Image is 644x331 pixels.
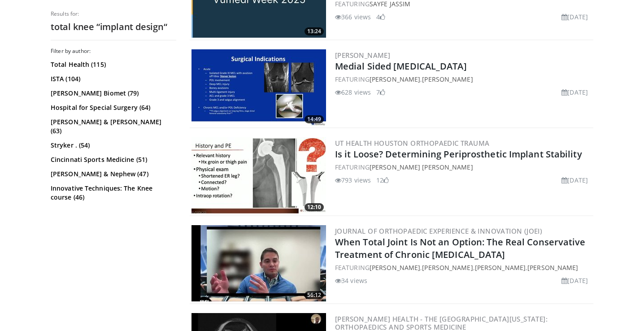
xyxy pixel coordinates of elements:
[335,51,390,60] a: [PERSON_NAME]
[370,75,420,83] a: [PERSON_NAME]
[475,263,526,272] a: [PERSON_NAME]
[191,49,326,126] a: 14:49
[561,12,588,22] li: [DATE]
[51,184,174,202] a: Innovative Techniques: The Knee course (46)
[51,74,174,83] a: ISTA (104)
[191,49,326,126] img: 1093b870-8a95-4b77-8e14-87309390d0f5.300x170_q85_crop-smart_upscale.jpg
[335,60,467,72] a: Medial Sided [MEDICAL_DATA]
[370,163,473,171] a: [PERSON_NAME] [PERSON_NAME]
[191,225,326,301] img: c1ee7739-0752-476e-ad53-bdb95bb7ebba.300x170_q85_crop-smart_upscale.jpg
[335,139,489,148] a: UT Health Houston Orthopaedic Trauma
[422,75,473,83] a: [PERSON_NAME]
[305,291,324,299] span: 56:12
[305,27,324,35] span: 13:24
[51,60,174,69] a: Total Health (115)
[561,276,588,285] li: [DATE]
[51,48,176,55] h3: Filter by author:
[305,203,324,211] span: 12:10
[51,155,174,164] a: Cincinnati Sports Medicine (51)
[335,226,542,235] a: Journal of Orthopaedic Experience & Innovation (JOEI)
[191,225,326,301] a: 56:12
[335,276,367,285] li: 34 views
[561,87,588,97] li: [DATE]
[51,10,176,17] p: Results for:
[51,103,174,112] a: Hospital for Special Surgery (64)
[305,115,324,123] span: 14:49
[335,236,586,261] a: When Total Joint Is Not an Option: The Real Conservative Treatment of Chronic [MEDICAL_DATA]
[191,137,326,213] img: 29421cf3-893d-484b-b6b7-a2534f97beb6.300x170_q85_crop-smart_upscale.jpg
[422,263,473,272] a: [PERSON_NAME]
[370,263,420,272] a: [PERSON_NAME]
[335,74,592,84] div: FEATURING ,
[335,12,371,22] li: 366 views
[51,21,176,33] h2: total knee “implant design“
[561,175,588,185] li: [DATE]
[335,263,592,272] div: FEATURING , , ,
[51,89,174,98] a: [PERSON_NAME] Biomet (79)
[191,137,326,213] a: 12:10
[335,162,592,172] div: FEATURING
[376,175,389,185] li: 12
[376,12,385,22] li: 4
[51,141,174,150] a: Stryker . (54)
[527,263,578,272] a: [PERSON_NAME]
[376,87,385,97] li: 7
[335,148,582,160] a: Is it Loose? Determining Periprosthetic Implant Stability
[51,170,174,179] a: [PERSON_NAME] & Nephew (47)
[335,175,371,185] li: 793 views
[335,87,371,97] li: 628 views
[51,118,174,135] a: [PERSON_NAME] & [PERSON_NAME] (63)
